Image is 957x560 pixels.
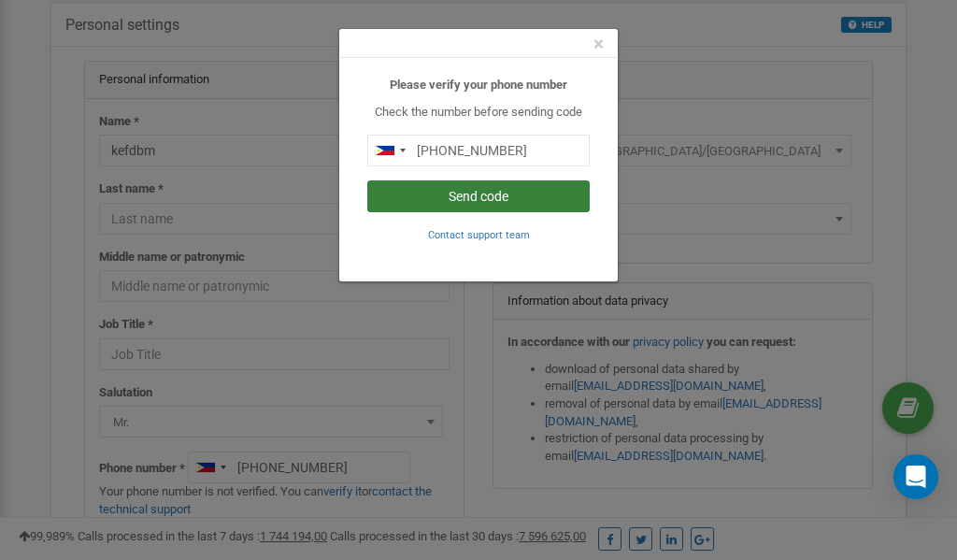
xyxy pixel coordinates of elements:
[367,104,590,122] p: Check the number before sending code
[593,33,604,55] span: ×
[367,135,590,166] input: 0905 123 4567
[390,78,567,92] b: Please verify your phone number
[367,180,590,212] button: Send code
[368,136,411,165] div: Telephone country code
[893,454,938,499] div: Open Intercom Messenger
[428,229,530,241] small: Contact support team
[428,227,530,241] a: Contact support team
[593,35,604,54] button: Close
